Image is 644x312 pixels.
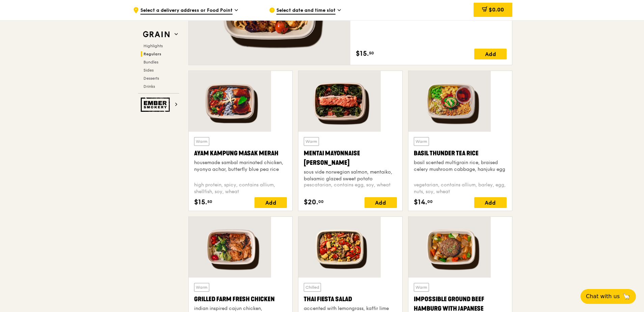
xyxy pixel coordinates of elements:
div: pescatarian, contains egg, soy, wheat [304,182,397,192]
span: Select date and time slot [276,7,336,15]
span: Highlights [143,44,163,48]
div: Add [474,197,507,208]
div: Warm [304,137,319,146]
div: basil scented multigrain rice, braised celery mushroom cabbage, hanjuku egg [414,159,507,173]
div: Warm [194,283,209,292]
div: Ayam Kampung Masak Merah [194,149,287,158]
div: sous vide norwegian salmon, mentaiko, balsamic glazed sweet potato [304,169,397,182]
div: Thai Fiesta Salad [304,294,397,304]
button: Chat with us🦙 [581,289,636,304]
span: Chat with us [586,292,620,301]
span: 00 [427,199,433,204]
span: $20. [304,197,318,207]
span: $15. [356,49,369,59]
span: $14. [414,197,427,207]
span: $0.00 [489,6,504,13]
span: Select a delivery address or Food Point [140,7,233,15]
div: Add [474,49,507,59]
div: Warm [414,283,429,292]
span: 🦙 [622,292,630,301]
div: Chilled [304,283,321,292]
div: high protein, spicy, contains allium, shellfish, soy, wheat [194,182,287,192]
span: Regulars [143,52,161,56]
img: Grain web logo [141,28,172,41]
div: Warm [414,137,429,146]
span: Sides [143,68,154,73]
span: 50 [369,50,374,56]
span: Bundles [143,60,158,64]
div: Basil Thunder Tea Rice [414,149,507,158]
span: 50 [207,199,212,204]
div: vegetarian, contains allium, barley, egg, nuts, soy, wheat [414,182,507,192]
div: Grilled Farm Fresh Chicken [194,294,287,304]
div: housemade sambal marinated chicken, nyonya achar, butterfly blue pea rice [194,159,287,173]
span: Desserts [143,76,159,81]
div: Warm [194,137,209,146]
div: Add [254,197,287,208]
div: Mentai Mayonnaise [PERSON_NAME] [304,149,397,167]
span: Drinks [143,84,155,89]
div: Add [365,197,397,208]
span: 00 [318,199,324,204]
img: Ember Smokery web logo [141,98,172,112]
span: $15. [194,197,207,207]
